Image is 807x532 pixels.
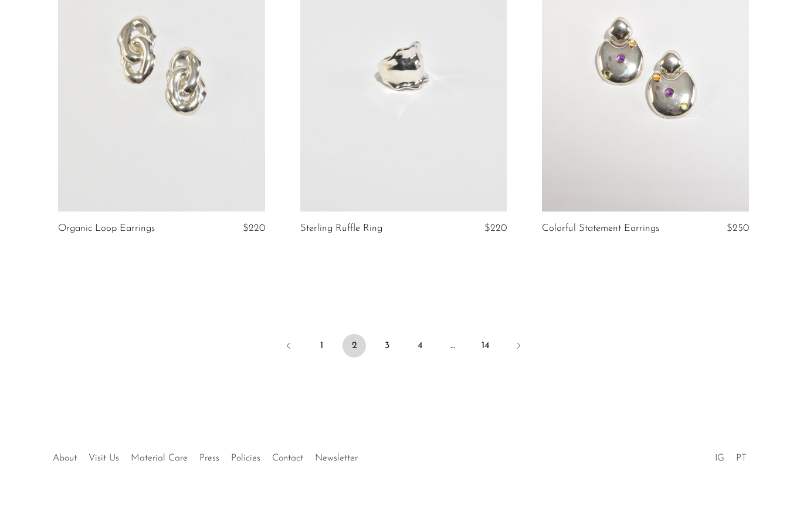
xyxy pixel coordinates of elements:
a: 14 [474,334,497,357]
a: Previous [277,334,300,360]
a: 1 [310,334,333,357]
a: Colorful Statement Earrings [542,223,659,234]
a: About [53,453,77,463]
ul: Social Medias [709,444,752,466]
a: Press [199,453,219,463]
a: Organic Loop Earrings [58,223,155,234]
span: $220 [484,223,507,233]
span: $250 [727,223,749,233]
a: Material Care [131,453,188,463]
span: … [441,334,464,357]
span: $220 [243,223,265,233]
a: Next [507,334,530,360]
a: Sterling Ruffle Ring [300,223,382,234]
span: 2 [343,334,366,357]
ul: Quick links [47,444,364,466]
a: 4 [408,334,432,357]
a: Visit Us [89,453,119,463]
a: IG [715,453,724,463]
a: 3 [375,334,399,357]
a: PT [736,453,747,463]
a: Contact [272,453,303,463]
a: Policies [231,453,260,463]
